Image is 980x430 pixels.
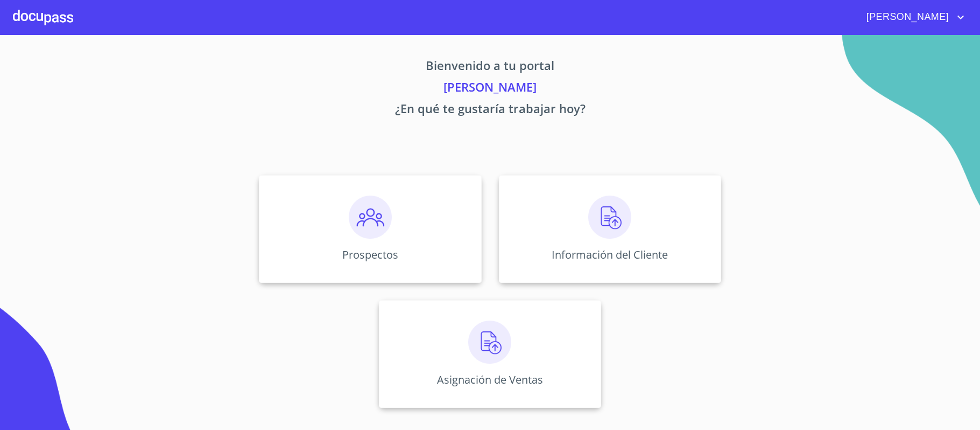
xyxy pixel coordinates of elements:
p: Prospectos [342,247,398,262]
p: ¿En qué te gustaría trabajar hoy? [159,100,822,121]
p: Bienvenido a tu portal [159,57,822,78]
img: carga.png [468,321,511,364]
p: [PERSON_NAME] [159,78,822,100]
span: [PERSON_NAME] [858,9,954,26]
p: Asignación de Ventas [437,372,543,387]
button: account of current user [858,9,967,26]
img: carga.png [588,196,631,239]
p: Información del Cliente [552,247,668,262]
img: prospectos.png [349,196,392,239]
